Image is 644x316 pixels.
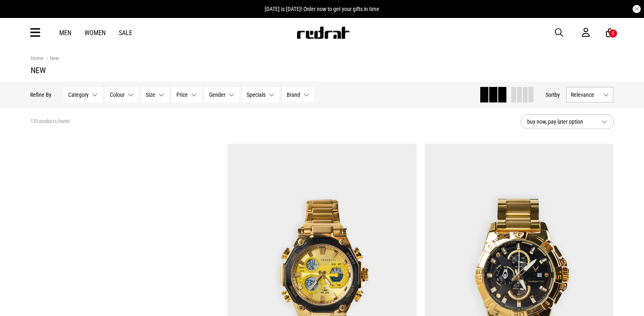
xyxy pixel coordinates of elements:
[546,90,560,100] button: Sortby
[64,87,103,102] button: Category
[110,91,125,98] span: Colour
[31,65,614,75] h1: New
[172,87,202,102] button: Price
[555,91,560,98] span: by
[142,87,169,102] button: Size
[31,91,52,98] p: Refine By
[287,91,301,98] span: Brand
[567,87,614,102] button: Relevance
[119,29,132,37] a: Sale
[59,29,71,37] a: Men
[296,27,350,39] img: Redrat logo
[612,31,614,36] div: 5
[265,6,379,12] span: [DATE] is [DATE]! Order now to get your gifts in time
[283,87,314,102] button: Brand
[85,29,106,37] a: Women
[43,55,59,63] a: New
[521,114,614,129] button: buy now, pay later option
[205,87,239,102] button: Gender
[177,91,188,98] span: Price
[31,118,69,125] span: 135 products found
[571,91,600,98] span: Relevance
[247,91,266,98] span: Specials
[243,87,279,102] button: Specials
[146,91,156,98] span: Size
[209,91,226,98] span: Gender
[31,55,43,61] a: Home
[69,91,89,98] span: Category
[527,117,595,127] span: buy now, pay later option
[606,29,614,37] a: 5
[106,87,138,102] button: Colour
